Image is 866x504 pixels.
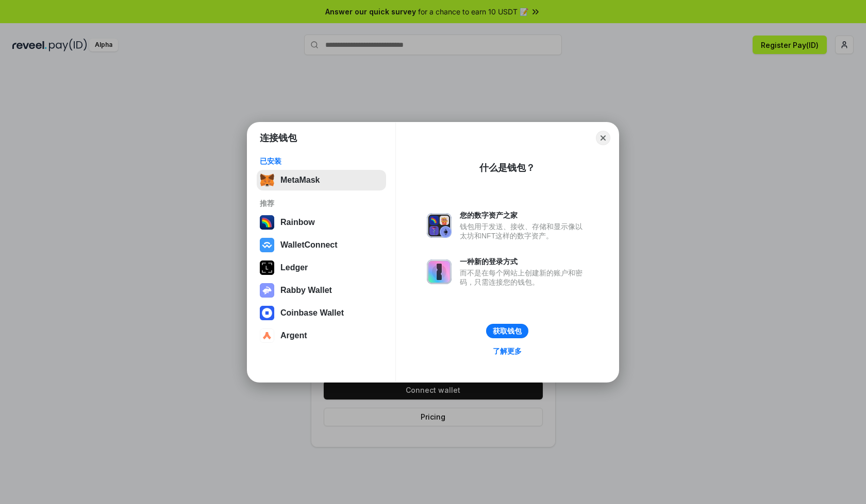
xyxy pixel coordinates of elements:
[257,170,386,190] button: MetaMask
[427,259,452,284] img: svg+xml,%3Csvg%20xmlns%3D%22http%3A%2F%2Fwww.w3.org%2F2000%2Fsvg%22%20fill%3D%22none%22%20viewBox...
[280,240,338,250] div: WalletConnect
[460,257,588,266] div: 一种新的登录方式
[460,222,588,240] div: 钱包用于发送、接收、存储和显示像以太坊和NFT这样的数字资产。
[260,260,274,275] img: svg+xml,%3Csvg%20xmlns%3D%22http%3A%2F%2Fwww.w3.org%2F2000%2Fsvg%22%20width%3D%2228%22%20height%3...
[260,283,274,298] img: svg+xml,%3Csvg%20xmlns%3D%22http%3A%2F%2Fwww.w3.org%2F2000%2Fsvg%22%20fill%3D%22none%22%20viewBox...
[260,328,274,343] img: svg+xml,%3Csvg%20width%3D%2228%22%20height%3D%2228%22%20viewBox%3D%220%200%2028%2028%22%20fill%3D...
[257,235,386,255] button: WalletConnect
[596,131,610,145] button: Close
[280,331,307,340] div: Argent
[493,326,522,336] div: 获取钱包
[260,157,383,166] div: 已安装
[280,286,332,295] div: Rabby Wallet
[260,215,274,230] img: svg+xml,%3Csvg%20width%3D%22120%22%20height%3D%22120%22%20viewBox%3D%220%200%20120%20120%22%20fil...
[260,199,383,208] div: 推荐
[257,280,386,301] button: Rabby Wallet
[460,268,588,287] div: 而不是在每个网站上创建新的账户和密码，只需连接您的钱包。
[257,212,386,233] button: Rainbow
[280,308,344,318] div: Coinbase Wallet
[460,211,588,220] div: 您的数字资产之家
[486,324,528,338] button: 获取钱包
[260,132,297,144] h1: 连接钱包
[493,346,522,356] div: 了解更多
[280,263,308,272] div: Ledger
[487,344,528,358] a: 了解更多
[257,325,386,346] button: Argent
[427,213,452,238] img: svg+xml,%3Csvg%20xmlns%3D%22http%3A%2F%2Fwww.w3.org%2F2000%2Fsvg%22%20fill%3D%22none%22%20viewBox...
[260,238,274,252] img: svg+xml,%3Csvg%20width%3D%2228%22%20height%3D%2228%22%20viewBox%3D%220%200%2028%2028%22%20fill%3D...
[260,306,274,320] img: svg+xml,%3Csvg%20width%3D%2228%22%20height%3D%2228%22%20viewBox%3D%220%200%2028%2028%22%20fill%3D...
[257,303,386,323] button: Coinbase Wallet
[260,173,274,187] img: svg+xml,%3Csvg%20fill%3D%22none%22%20height%3D%2233%22%20viewBox%3D%220%200%2035%2033%22%20width%...
[280,176,320,185] div: MetaMask
[280,218,315,227] div: Rainbow
[479,162,535,174] div: 什么是钱包？
[257,257,386,278] button: Ledger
